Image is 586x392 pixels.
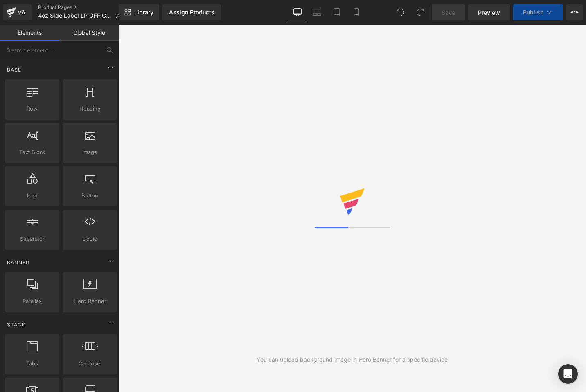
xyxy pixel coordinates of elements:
[7,104,57,113] span: Row
[478,8,500,17] span: Preview
[442,8,455,17] span: Save
[65,104,115,113] span: Heading
[65,359,115,368] span: Carousel
[65,235,115,243] span: Liquid
[6,258,30,266] span: Banner
[513,4,563,20] button: Publish
[558,364,578,384] div: Open Intercom Messenger
[119,4,159,20] a: New Library
[288,4,307,20] a: Desktop
[566,4,583,20] button: More
[134,9,153,16] span: Library
[169,9,214,16] div: Assign Products
[59,25,119,41] a: Global Style
[7,148,57,156] span: Text Block
[392,4,409,20] button: Undo
[6,66,22,74] span: Base
[523,9,543,16] span: Publish
[65,297,115,306] span: Hero Banner
[327,4,347,20] a: Tablet
[6,321,26,329] span: Stack
[38,4,127,11] a: Product Pages
[65,191,115,200] span: Button
[468,4,510,20] a: Preview
[16,7,27,18] div: v6
[3,4,32,20] a: v6
[7,297,57,306] span: Parallax
[347,4,366,20] a: Mobile
[412,4,428,20] button: Redo
[38,12,112,19] span: 4oz Side Label LP OFFICIAL
[7,191,57,200] span: Icon
[7,359,57,368] span: Tabs
[307,4,327,20] a: Laptop
[257,355,448,364] div: You can upload background image in Hero Banner for a specific device
[7,235,57,243] span: Separator
[65,148,115,156] span: Image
